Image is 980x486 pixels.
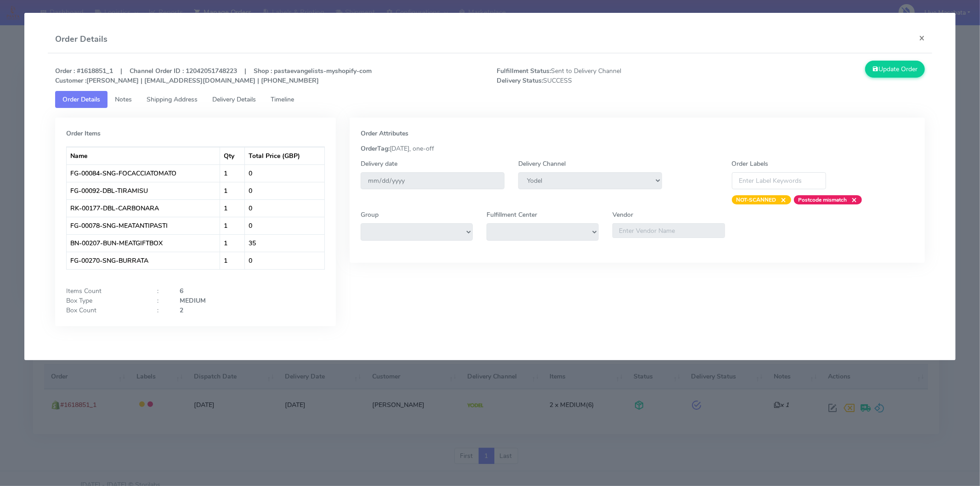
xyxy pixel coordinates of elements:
button: Update Order [865,61,925,78]
td: RK-00177-DBL-CARBONARA [67,199,220,217]
span: Sent to Delivery Channel SUCCESS [490,66,711,85]
td: 1 [220,217,245,234]
td: 0 [245,182,324,199]
strong: Fulfillment Status: [497,67,551,75]
label: Order Labels [732,159,769,169]
td: 0 [245,164,324,182]
td: FG-00078-SNG-MEATANTIPASTI [67,217,220,234]
td: 1 [220,199,245,217]
th: Total Price (GBP) [245,147,324,164]
span: Timeline [271,95,294,104]
div: Items Count [59,286,150,296]
input: Enter Vendor Name [612,223,725,238]
td: 1 [220,234,245,252]
strong: Order : #1618851_1 | Channel Order ID : 12042051748223 | Shop : pastaevangelists-myshopify-com [P... [55,67,372,85]
span: Shipping Address [147,95,198,104]
label: Fulfillment Center [487,210,537,220]
div: : [150,286,173,296]
div: [DATE], one-off [354,144,921,153]
td: 1 [220,252,245,269]
strong: Delivery Status: [497,76,543,85]
strong: OrderTag: [361,144,390,153]
td: 0 [245,217,324,234]
button: Close [912,26,932,50]
strong: Customer : [55,76,86,85]
td: 1 [220,164,245,182]
td: 0 [245,199,324,217]
span: Order Details [62,95,100,104]
div: : [150,305,173,315]
td: 35 [245,234,324,252]
label: Vendor [612,210,633,220]
strong: 2 [180,306,183,315]
strong: MEDIUM [180,296,206,305]
span: Notes [115,95,132,104]
div: Box Type [59,296,150,305]
th: Name [67,147,220,164]
strong: Postcode mismatch [799,196,847,203]
strong: NOT-SCANNED [736,196,776,203]
td: 1 [220,182,245,199]
strong: Order Attributes [361,129,408,138]
strong: Order Items [66,129,101,138]
th: Qty [220,147,245,164]
td: BN-00207-BUN-MEATGIFTBOX [67,234,220,252]
label: Delivery Channel [518,159,566,169]
span: × [776,195,787,204]
div: Box Count [59,305,150,315]
td: FG-00084-SNG-FOCACCIATOMATO [67,164,220,182]
td: FG-00270-SNG-BURRATA [67,252,220,269]
label: Group [361,210,379,220]
ul: Tabs [55,91,925,108]
span: × [847,195,857,204]
strong: 6 [180,287,183,295]
span: Delivery Details [212,95,256,104]
label: Delivery date [361,159,397,169]
div: : [150,296,173,305]
input: Enter Label Keywords [732,172,827,189]
td: FG-00092-DBL-TIRAMISU [67,182,220,199]
h4: Order Details [55,33,108,45]
td: 0 [245,252,324,269]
